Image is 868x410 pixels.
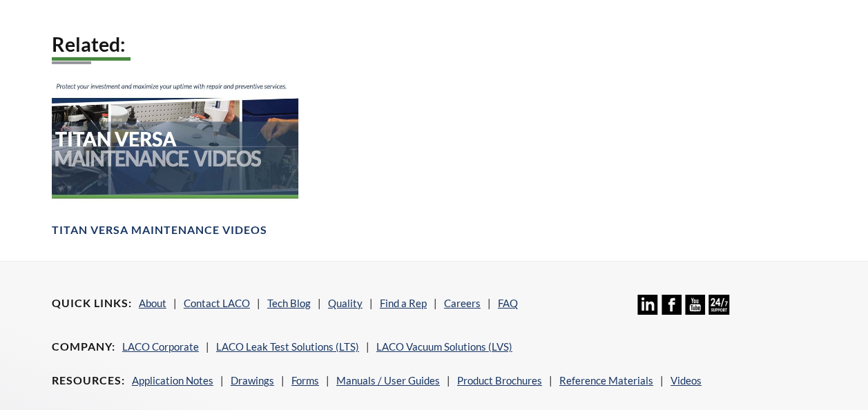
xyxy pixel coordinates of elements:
a: Contact LACO [184,297,250,309]
a: About [139,297,166,309]
a: Reference Materials [559,374,653,387]
a: LACO Corporate [122,340,199,353]
a: Find a Rep [380,297,427,309]
h4: Quick Links [52,296,132,311]
h2: Related: [52,32,816,57]
a: LACO Leak Test Solutions (LTS) [216,340,359,353]
img: 24/7 Support Icon [708,295,729,315]
a: LACO Vacuum Solutions (LVS) [376,340,512,353]
a: 24/7 Support [708,304,729,317]
a: Application Notes [132,374,213,387]
a: TITAN VERSA Maintenance Videos BannerTITAN VERSA Maintenance Videos [52,77,298,238]
a: Drawings [231,374,274,387]
a: Forms [291,374,319,387]
a: Tech Blog [267,297,311,309]
a: Videos [671,374,702,387]
h4: Company [52,340,115,354]
h4: Resources [52,373,125,388]
a: Quality [328,297,363,309]
a: Product Brochures [457,374,542,387]
a: Careers [444,297,481,309]
h4: TITAN VERSA Maintenance Videos [52,223,267,237]
a: FAQ [498,297,518,309]
a: Manuals / User Guides [336,374,440,387]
